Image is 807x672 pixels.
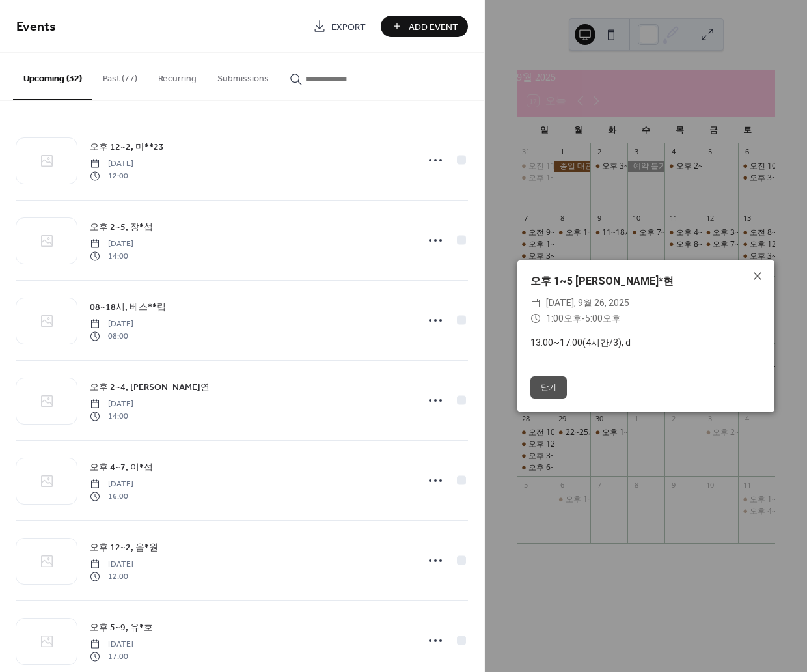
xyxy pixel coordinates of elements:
button: 닫기 [530,376,567,399]
span: 1:00오후 [546,313,582,324]
span: 08~18시, 베스**립 [90,301,166,315]
button: Upcoming (32) [13,53,92,100]
button: Submissions [207,53,279,99]
div: ​ [530,311,541,327]
span: 오후 12~2, 마**23 [90,141,164,154]
span: 오후 2~5, 장*섭 [90,221,153,234]
a: 오후 12~2, 음*원 [90,540,158,555]
span: 오후 4~7, 이*섭 [90,461,153,475]
button: Add Event [381,16,468,37]
span: 08:00 [90,330,133,342]
span: - [582,313,585,324]
span: [DATE] [90,158,133,170]
span: 14:00 [90,250,133,262]
span: [DATE] [90,318,133,330]
span: 오후 5~9, 유*호 [90,621,153,635]
div: ​ [530,296,541,311]
a: 오후 2~5, 장*섭 [90,219,153,234]
a: 오후 2~4, [PERSON_NAME]연 [90,380,210,395]
span: [DATE] [90,399,133,410]
a: 08~18시, 베스**립 [90,300,166,315]
span: 오후 2~4, [PERSON_NAME]연 [90,381,210,395]
span: [DATE], 9월 26, 2025 [546,296,629,311]
a: 오후 4~7, 이*섭 [90,460,153,475]
span: [DATE] [90,559,133,570]
a: Export [303,16,376,37]
span: Export [331,20,366,34]
span: Add Event [409,20,458,34]
span: 12:00 [90,170,133,182]
button: Past (77) [92,53,148,99]
span: 14:00 [90,410,133,422]
span: [DATE] [90,479,133,490]
span: [DATE] [90,238,133,250]
span: 17:00 [90,651,133,662]
span: 5:00오후 [585,313,621,324]
a: 오후 12~2, 마**23 [90,139,164,154]
a: 오후 5~9, 유*호 [90,620,153,635]
span: [DATE] [90,639,133,651]
span: 16:00 [90,490,133,502]
button: Recurring [148,53,207,99]
div: 13:00~17:00(4시간/3), d [517,336,774,350]
span: 12:00 [90,570,133,582]
span: Events [16,14,56,40]
div: 오후 1~5 [PERSON_NAME]*현 [517,273,774,289]
span: 오후 12~2, 음*원 [90,541,158,555]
